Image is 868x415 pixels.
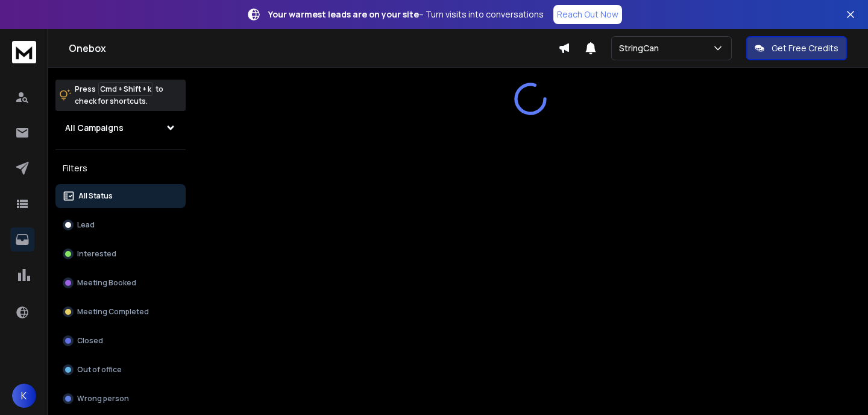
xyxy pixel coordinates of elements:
button: K [12,384,36,408]
p: Out of office [77,365,122,375]
strong: Your warmest leads are on your site [268,8,419,20]
p: Meeting Completed [77,307,149,317]
button: Lead [55,213,186,237]
p: Wrong person [77,394,129,404]
button: Out of office [55,358,186,382]
p: Press to check for shortcuts. [75,83,163,107]
button: Wrong person [55,387,186,411]
button: Meeting Booked [55,271,186,295]
p: Get Free Credits [772,42,838,54]
p: Reach Out Now [557,8,618,21]
button: Interested [55,242,186,266]
button: All Status [55,184,186,208]
button: Meeting Completed [55,300,186,324]
button: All Campaigns [55,116,186,140]
button: Get Free Credits [746,36,847,60]
img: logo [12,41,36,63]
h3: Filters [55,160,186,177]
p: – Turn visits into conversations [268,8,544,21]
p: All Status [78,191,113,201]
span: Cmd + Shift + k [98,82,153,96]
p: Lead [77,220,95,230]
p: Meeting Booked [77,278,136,288]
p: Closed [77,336,103,346]
button: Closed [55,329,186,353]
h1: All Campaigns [65,122,124,134]
p: StringCan [619,42,664,54]
p: Interested [77,249,116,259]
h1: Onebox [69,41,558,55]
a: Reach Out Now [553,5,622,24]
